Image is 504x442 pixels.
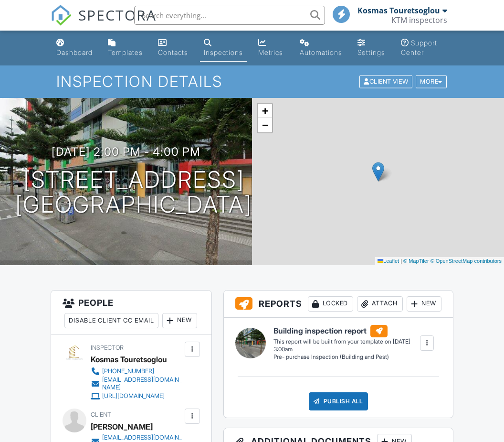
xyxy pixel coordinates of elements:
[91,391,182,401] a: [URL][DOMAIN_NAME]
[273,338,419,353] div: This report will be built from your template on [DATE] 3:00am
[372,162,384,182] img: Marker
[401,39,437,56] div: Support Center
[403,258,429,264] a: © MapTiler
[91,352,167,367] div: Kosmas Touretsoglou
[258,48,283,56] div: Metrics
[273,353,419,361] div: Pre- purchase Inspection (Building and Pest)
[262,105,268,117] span: +
[407,296,441,312] div: New
[104,34,147,62] a: Templates
[400,258,402,264] span: |
[91,344,124,351] span: Inspector
[357,6,440,15] div: Kosmas Touretsoglou
[56,48,93,56] div: Dashboard
[254,34,288,62] a: Metrics
[391,15,447,25] div: KTM inspectors
[430,258,502,264] a: © OpenStreetMap contributors
[91,420,153,434] div: [PERSON_NAME]
[359,75,412,88] div: Client View
[158,48,188,56] div: Contacts
[56,73,447,90] h1: Inspection Details
[258,118,272,132] a: Zoom out
[358,77,415,85] a: Client View
[91,376,182,391] a: [EMAIL_ADDRESS][DOMAIN_NAME]
[354,34,389,62] a: Settings
[162,313,197,328] div: New
[52,145,200,158] h3: [DATE] 2:00 pm - 4:00 pm
[52,34,96,62] a: Dashboard
[102,392,165,400] div: [URL][DOMAIN_NAME]
[78,5,157,25] span: SPECTORA
[262,119,268,131] span: −
[102,367,154,375] div: [PHONE_NUMBER]
[357,296,403,312] div: Attach
[64,313,158,328] div: Disable Client CC Email
[51,291,211,334] h3: People
[308,296,353,312] div: Locked
[102,376,182,391] div: [EMAIL_ADDRESS][DOMAIN_NAME]
[51,13,157,33] a: SPECTORA
[91,411,111,418] span: Client
[258,104,272,118] a: Zoom in
[378,258,399,264] a: Leaflet
[300,48,342,56] div: Automations
[200,34,247,62] a: Inspections
[51,5,72,26] img: The Best Home Inspection Software - Spectora
[134,6,325,25] input: Search everything...
[204,48,243,56] div: Inspections
[224,291,453,318] h3: Reports
[91,367,182,376] a: [PHONE_NUMBER]
[309,392,368,410] div: Publish All
[154,34,193,62] a: Contacts
[357,48,385,56] div: Settings
[416,75,447,88] div: More
[397,34,451,62] a: Support Center
[108,48,143,56] div: Templates
[15,167,252,218] h1: [STREET_ADDRESS] [GEOGRAPHIC_DATA]
[296,34,346,62] a: Automations (Basic)
[273,325,419,337] h6: Building inspection report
